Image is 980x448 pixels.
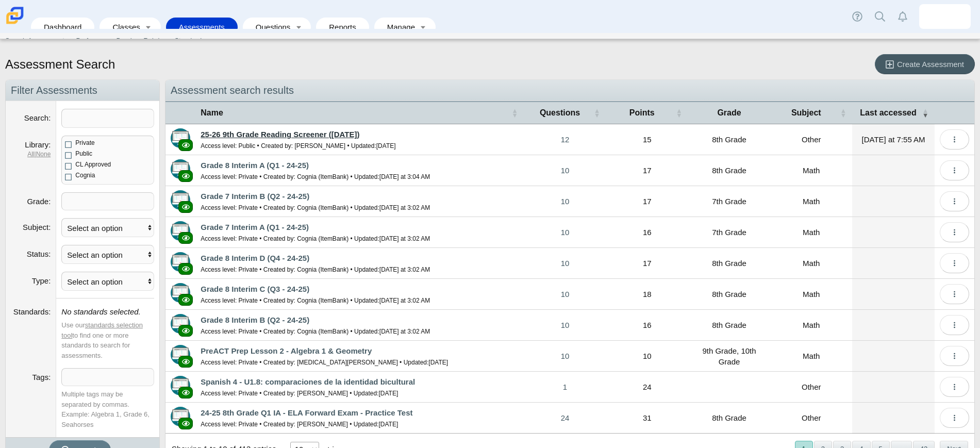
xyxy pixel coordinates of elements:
[171,407,190,426] img: type-advanced.svg
[376,142,396,150] time: Jun 17, 2025 at 4:25 PM
[32,373,51,381] label: Tags
[594,102,600,124] span: Questions : Activate to sort
[524,248,606,278] a: 10
[606,124,688,155] td: 15
[201,408,412,417] a: 24-25 8th Grade Q1 IA - ELA Forward Exam - Practice Test
[201,204,430,211] small: Access level: Private • Created by: Cognia (ItemBank) • Updated:
[606,248,688,279] td: 17
[170,33,209,48] a: Standards
[524,217,606,247] a: 10
[922,102,928,124] span: Last accessed : Activate to remove sorting
[875,54,975,74] a: Create Assessment
[688,403,770,434] td: 8th Grade
[23,223,51,231] label: Subject
[61,389,154,429] div: Multiple tags may be separated by commas. Example: Algebra 1, Grade 6, Seahorses
[171,314,190,334] img: type-advanced.svg
[379,328,430,335] time: Aug 21, 2025 at 3:02 AM
[105,18,141,37] a: Classes
[171,283,190,303] img: type-advanced.svg
[27,197,51,206] label: Grade
[606,372,688,403] td: 24
[32,276,51,285] label: Type
[4,5,26,26] img: Carmen School of Science & Technology
[171,128,190,148] img: type-advanced.svg
[860,108,916,117] span: Last accessed
[24,113,51,122] label: Search
[61,192,154,210] tags: ​
[688,186,770,217] td: 7th Grade
[940,253,969,273] button: More options
[201,161,309,170] a: Grade 8 Interim A (Q1 - 24-25)
[770,155,852,186] td: Math
[201,346,372,355] a: PreACT Prep Lesson 2 - Algebra 1 & Geometry
[75,161,111,168] span: CL Approved
[201,421,398,428] small: Access level: Private • Created by: [PERSON_NAME] • Updated:
[27,250,51,258] label: Status
[171,345,190,364] img: type-advanced.svg
[791,108,821,117] span: Subject
[75,172,95,179] span: Cognia
[524,279,606,309] a: 10
[379,18,416,37] a: Manage
[201,359,448,366] small: Access level: Private • Created by: [MEDICAL_DATA][PERSON_NAME] • Updated:
[61,368,154,386] tags: ​
[75,150,92,157] span: Public
[6,80,159,101] h2: Filter Assessments
[201,173,430,180] small: Access level: Private • Created by: Cognia (ItemBank) • Updated:
[61,320,154,360] div: Use our to find one or more standards to search for assessments.
[1,33,72,48] a: Search Assessments
[606,155,688,186] td: 17
[770,186,852,217] td: Math
[139,33,170,48] a: Rubrics
[940,284,969,304] button: More options
[524,341,606,371] a: 10
[770,310,852,341] td: Math
[688,124,770,155] td: 8th Grade
[379,266,430,273] time: Aug 21, 2025 at 3:02 AM
[862,135,925,144] time: Aug 20, 2025 at 7:55 AM
[937,8,953,25] img: ryan.miller.3kvJtI
[11,150,51,159] dfn: |
[75,139,94,146] span: Private
[717,108,741,117] span: Grade
[378,390,398,397] time: Sep 24, 2024 at 9:40 AM
[940,160,969,180] button: More options
[940,191,969,211] button: More options
[379,297,430,304] time: Aug 21, 2025 at 3:02 AM
[688,310,770,341] td: 8th Grade
[201,108,223,117] span: Name
[416,18,430,37] a: Toggle expanded
[688,217,770,248] td: 7th Grade
[688,248,770,279] td: 8th Grade
[606,341,688,372] td: 10
[4,19,26,28] a: Carmen School of Science & Technology
[201,266,430,273] small: Access level: Private • Created by: Cognia (ItemBank) • Updated:
[201,285,309,293] a: Grade 8 Interim C (Q3 - 24-25)
[141,18,156,37] a: Toggle expanded
[770,124,852,155] td: Other
[524,403,606,433] a: 24
[201,390,398,397] small: Access level: Private • Created by: [PERSON_NAME] • Updated:
[171,221,190,241] img: type-advanced.svg
[770,372,852,403] td: Other
[201,254,309,262] a: Grade 8 Interim D (Q4 - 24-25)
[171,190,190,210] img: type-advanced.svg
[606,186,688,217] td: 17
[201,328,430,335] small: Access level: Private • Created by: Cognia (ItemBank) • Updated:
[919,4,971,29] a: ryan.miller.3kvJtI
[36,18,89,37] a: Dashboard
[770,248,852,279] td: Math
[25,140,51,149] label: Library
[940,129,969,150] button: More options
[840,102,846,124] span: Subject : Activate to sort
[606,310,688,341] td: 16
[171,159,190,179] img: type-advanced.svg
[72,33,139,48] a: Performance Bands
[770,279,852,310] td: Math
[940,222,969,242] button: More options
[524,372,606,402] a: 1
[606,217,688,248] td: 16
[201,130,359,139] a: 25-26 9th Grade Reading Screener ([DATE])
[201,223,309,231] a: Grade 7 Interim A (Q1 - 24-25)
[897,60,964,69] span: Create Assessment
